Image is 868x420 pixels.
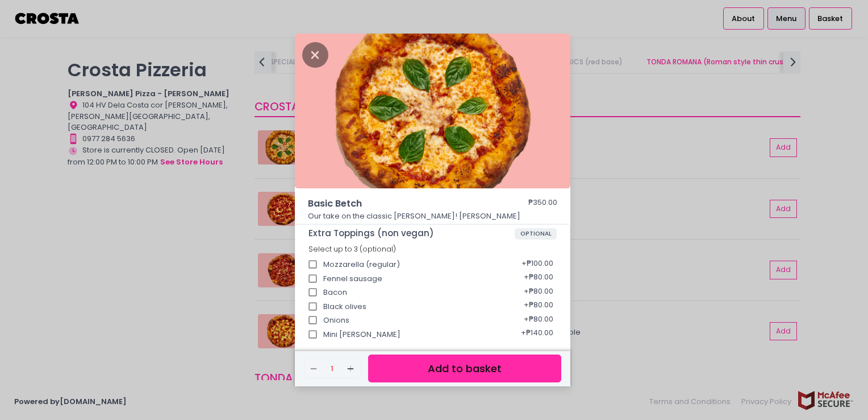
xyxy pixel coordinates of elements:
[528,197,557,211] div: ₱350.00
[308,244,396,254] span: Select up to 3 (optional)
[520,337,557,359] div: + ₱80.00
[308,228,515,238] span: Extra Toppings (non vegan)
[520,282,557,303] div: + ₱80.00
[302,48,328,60] button: Close
[368,355,561,382] button: Add to basket
[520,268,557,290] div: + ₱80.00
[520,296,557,318] div: + ₱80.00
[308,211,558,222] p: Our take on the classic [PERSON_NAME]! [PERSON_NAME]
[308,197,495,211] span: Basic Betch
[518,254,557,275] div: + ₱100.00
[515,228,557,240] span: OPTIONAL
[520,310,557,331] div: + ₱80.00
[295,34,570,188] img: Basic Betch
[517,324,557,345] div: + ₱140.00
